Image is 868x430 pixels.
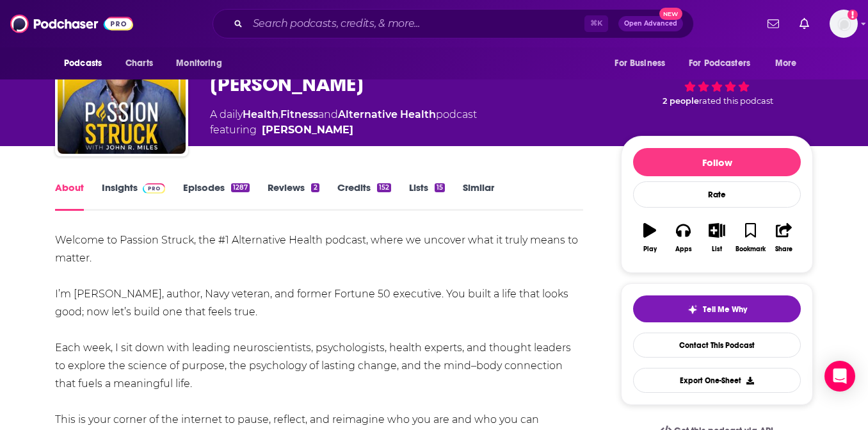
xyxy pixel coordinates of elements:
div: Rate [633,181,801,208]
div: 15 [435,183,445,192]
span: , [278,108,280,120]
a: About [55,181,84,211]
span: 2 people [663,96,699,106]
span: Open Advanced [624,21,677,27]
a: Fitness [280,108,318,120]
a: Alternative Health [338,108,436,120]
a: Show notifications dropdown [794,13,814,35]
button: Follow [633,148,801,176]
a: InsightsPodchaser Pro [102,181,165,211]
button: Apps [666,215,700,261]
img: tell me why sparkle [687,304,698,315]
a: Credits152 [337,181,391,211]
a: Lists15 [409,181,445,211]
button: Show profile menu [830,10,858,38]
button: Bookmark [734,215,767,261]
a: Charts [117,51,161,76]
img: Podchaser - Follow, Share and Rate Podcasts [10,12,133,36]
div: Share [775,245,792,253]
div: 1287 [231,183,250,192]
span: Logged in as heidi.egloff [830,10,858,38]
button: Play [633,215,666,261]
div: 152 [377,183,391,192]
span: Podcasts [64,54,102,72]
a: Reviews2 [268,181,319,211]
div: Bookmark [735,245,766,253]
img: Podchaser Pro [143,183,165,194]
button: tell me why sparkleTell Me Why [633,295,801,322]
a: Contact This Podcast [633,333,801,358]
button: open menu [606,51,681,76]
a: Show notifications dropdown [762,13,784,35]
span: and [318,108,338,120]
a: Episodes1287 [183,181,250,211]
input: Search podcasts, credits, & more... [248,13,584,34]
a: John R. Miles [262,122,353,138]
button: open menu [680,51,769,76]
img: User Profile [830,10,858,38]
button: Open AdvancedNew [618,16,683,31]
span: Tell Me Why [703,304,747,315]
a: Health [243,108,278,120]
span: ⌘ K [584,15,608,32]
span: Monitoring [176,54,221,72]
button: open menu [55,51,118,76]
a: Similar [463,181,494,211]
button: Share [768,215,801,261]
span: Charts [125,54,153,72]
span: For Podcasters [689,54,750,72]
div: A daily podcast [210,107,477,138]
div: 2 [311,183,319,192]
div: List [712,245,722,253]
div: Search podcasts, credits, & more... [213,9,694,38]
button: open menu [167,51,238,76]
div: Apps [675,245,692,253]
div: Play [643,245,657,253]
button: open menu [766,51,813,76]
img: Passion Struck with John R. Miles [58,26,186,154]
svg: Add a profile image [848,10,858,20]
div: Open Intercom Messenger [824,361,855,392]
span: New [659,8,682,20]
span: For Business [615,54,665,72]
span: More [775,54,797,72]
span: rated this podcast [699,96,773,106]
button: List [700,215,734,261]
button: Export One-Sheet [633,368,801,393]
span: featuring [210,122,477,138]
